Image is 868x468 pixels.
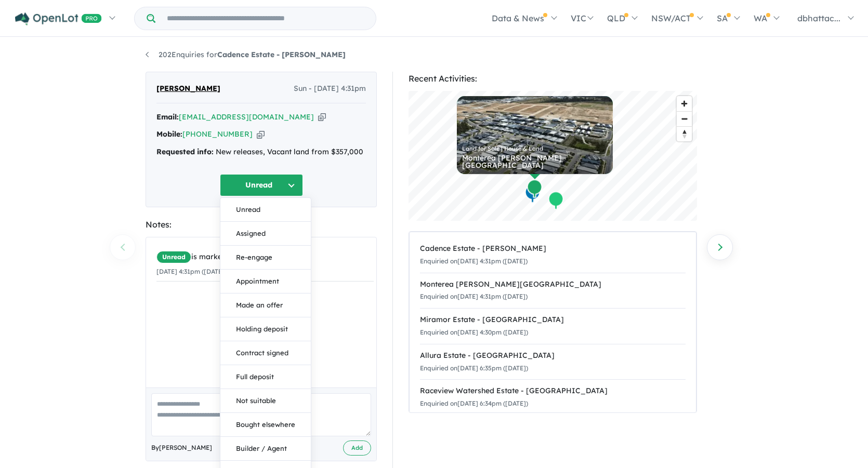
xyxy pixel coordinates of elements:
[420,243,686,255] div: Cadence Estate - [PERSON_NAME]
[146,50,346,59] a: 202Enquiries forCadence Estate - [PERSON_NAME]
[217,50,346,59] strong: Cadence Estate - [PERSON_NAME]
[179,112,314,122] a: [EMAIL_ADDRESS][DOMAIN_NAME]
[420,292,528,300] small: Enquiried on [DATE] 4:31pm ([DATE])
[156,83,220,95] span: [PERSON_NAME]
[677,127,692,141] span: Reset bearing to north
[525,184,541,204] div: Map marker
[420,314,686,326] div: Miramor Estate - [GEOGRAPHIC_DATA]
[220,413,311,437] button: Bought elsewhere
[156,146,366,158] div: New releases, Vacant land from $357,000
[420,350,686,362] div: Allura Estate - [GEOGRAPHIC_DATA]
[220,198,311,222] button: Unread
[156,251,191,263] span: Unread
[677,112,692,126] span: Zoom out
[156,112,179,122] strong: Email:
[156,147,214,156] strong: Requested info:
[677,111,692,126] button: Zoom out
[409,72,697,86] div: Recent Activities:
[220,341,311,365] button: Contract signed
[457,96,613,174] a: Land for Sale | House & Land Monterea [PERSON_NAME][GEOGRAPHIC_DATA]
[420,399,528,407] small: Enquiried on [DATE] 6:34pm ([DATE])
[220,389,311,413] button: Not suitable
[420,273,686,309] a: Monterea [PERSON_NAME][GEOGRAPHIC_DATA]Enquiried on[DATE] 4:31pm ([DATE])
[182,129,253,139] a: [PHONE_NUMBER]
[257,129,265,140] button: Copy
[420,278,686,291] div: Monterea [PERSON_NAME][GEOGRAPHIC_DATA]
[318,112,326,123] button: Copy
[146,218,377,232] div: Notes:
[677,126,692,141] button: Reset bearing to north
[220,222,311,246] button: Assigned
[220,270,311,293] button: Appointment
[677,96,692,111] button: Zoom in
[420,344,686,380] a: Allura Estate - [GEOGRAPHIC_DATA]Enquiried on[DATE] 6:35pm ([DATE])
[420,385,686,397] div: Raceview Watershed Estate - [GEOGRAPHIC_DATA]
[156,251,374,263] div: is marked.
[220,174,303,196] button: Unread
[15,12,102,25] img: Openlot PRO Logo White
[420,237,686,273] a: Cadence Estate - [PERSON_NAME]Enquiried on[DATE] 4:31pm ([DATE])
[420,379,686,416] a: Raceview Watershed Estate - [GEOGRAPHIC_DATA]Enquiried on[DATE] 6:34pm ([DATE])
[156,268,227,275] small: [DATE] 4:31pm ([DATE])
[151,443,212,453] span: By [PERSON_NAME]
[157,7,374,30] input: Try estate name, suburb, builder or developer
[156,129,182,139] strong: Mobile:
[420,308,686,344] a: Miramor Estate - [GEOGRAPHIC_DATA]Enquiried on[DATE] 4:30pm ([DATE])
[343,440,371,456] button: Add
[146,49,722,61] nav: breadcrumb
[220,317,311,341] button: Holding deposit
[420,328,528,336] small: Enquiried on [DATE] 4:30pm ([DATE])
[220,246,311,270] button: Re-engage
[220,293,311,317] button: Made an offer
[220,437,311,461] button: Builder / Agent
[797,13,840,23] span: dbhattac...
[462,146,608,152] div: Land for Sale | House & Land
[548,191,564,210] div: Map marker
[220,365,311,389] button: Full deposit
[409,91,697,221] canvas: Map
[462,154,608,169] div: Monterea [PERSON_NAME][GEOGRAPHIC_DATA]
[420,364,528,372] small: Enquiried on [DATE] 6:35pm ([DATE])
[420,257,528,265] small: Enquiried on [DATE] 4:31pm ([DATE])
[527,179,543,198] div: Map marker
[294,83,366,95] span: Sun - [DATE] 4:31pm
